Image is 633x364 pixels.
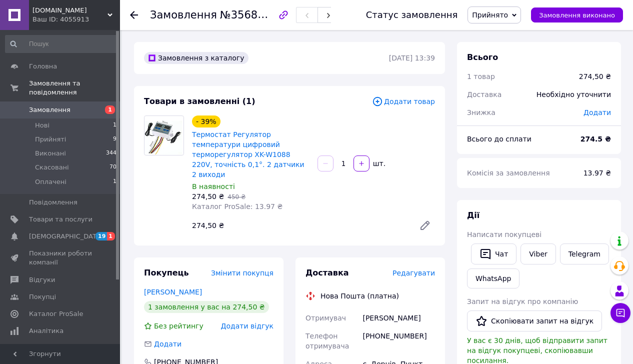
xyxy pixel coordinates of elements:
span: Товари в замовленні (1) [144,96,255,106]
span: Товари та послуги [29,215,92,224]
span: В наявності [192,182,235,190]
span: Аналітика [29,326,63,335]
span: Доставка [305,268,349,277]
span: 274,50 ₴ [192,192,224,200]
div: Замовлення з каталогу [144,52,248,64]
span: Відгуки [29,275,55,284]
span: Всього [467,52,498,62]
div: [PHONE_NUMBER] [360,327,437,355]
b: 274.5 ₴ [580,135,611,143]
span: 19 [95,232,107,240]
div: шт. [370,158,386,168]
span: 13.97 ₴ [583,169,611,177]
span: Виконані [35,149,66,158]
span: shop.pro [32,6,107,15]
a: Viber [520,243,555,264]
span: [DEMOGRAPHIC_DATA] [29,232,103,241]
span: Запит на відгук про компанію [467,297,578,305]
div: - 39% [192,115,220,127]
a: Редагувати [415,215,435,235]
span: Повідомлення [29,198,77,207]
div: [PERSON_NAME] [360,309,437,327]
button: Чат [471,243,516,264]
span: 1 [105,105,115,114]
img: Термостат Регулятор температури цифровий терморегулятор XK-W1088 220V, точність 0,1°. 2 датчики 2... [144,116,183,154]
div: 274,50 ₴ [579,71,611,81]
span: 1 [113,121,116,130]
span: Оплачені [35,177,66,186]
span: Додати [154,340,181,348]
span: 450 ₴ [227,193,245,200]
span: Без рейтингу [154,322,203,330]
a: Термостат Регулятор температури цифровий терморегулятор XK-W1088 220V, точність 0,1°. 2 датчики 2... [192,130,304,178]
span: Каталог ProSale [29,309,83,318]
span: Каталог ProSale: 13.97 ₴ [192,202,282,210]
div: 274,50 ₴ [188,218,411,232]
a: WhatsApp [467,268,519,288]
div: Статус замовлення [366,10,458,20]
button: Замовлення виконано [531,7,623,22]
span: Отримувач [305,314,346,322]
div: Необхідно уточнити [530,83,617,105]
span: Додати відгук [221,322,273,330]
a: Telegram [560,243,609,264]
span: Редагувати [392,269,435,277]
span: Показники роботи компанії [29,249,92,267]
span: Покупці [29,292,56,301]
span: Додати товар [372,96,435,107]
div: Нова Пошта (платна) [318,291,401,301]
span: Комісія за замовлення [467,169,550,177]
span: Скасовані [35,163,69,172]
span: Замовлення [150,9,217,21]
span: Знижка [467,108,495,116]
span: 70 [109,163,116,172]
div: Ваш ID: 4055913 [32,15,120,24]
span: Написати покупцеві [467,230,541,238]
span: Нові [35,121,49,130]
button: Скопіювати запит на відгук [467,310,602,331]
span: №356873331 [220,8,291,21]
span: 1 товар [467,72,495,80]
input: Пошук [5,35,117,53]
span: Головна [29,62,57,71]
div: 1 замовлення у вас на 274,50 ₴ [144,301,269,313]
span: 9 [113,135,116,144]
div: Повернутися назад [130,10,138,20]
span: Доставка [467,90,501,98]
span: Дії [467,210,479,220]
span: 1 [113,177,116,186]
span: Замовлення [29,105,70,114]
span: Замовлення та повідомлення [29,79,120,97]
span: Прийняті [35,135,66,144]
span: 1 [107,232,115,240]
span: Всього до сплати [467,135,531,143]
span: Прийнято [472,11,508,19]
span: Замовлення виконано [539,11,615,19]
a: [PERSON_NAME] [144,288,202,296]
time: [DATE] 13:39 [389,54,435,62]
span: Змінити покупця [211,269,273,277]
span: Телефон отримувача [305,332,349,350]
span: 344 [106,149,116,158]
button: Чат з покупцем [610,303,630,323]
span: Покупець [144,268,189,277]
span: Додати [583,108,611,116]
